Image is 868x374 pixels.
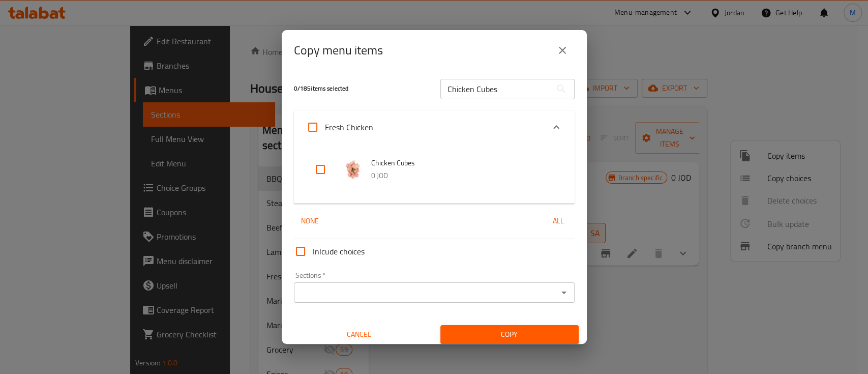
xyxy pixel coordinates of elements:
button: All [542,212,575,231]
div: Expand [294,111,575,143]
button: close [550,38,575,63]
img: Chicken Cubes [343,159,363,180]
h5: 0 / 185 items selected [294,84,428,93]
button: Cancel [290,325,428,344]
button: Copy [440,325,579,344]
span: None [298,215,322,227]
span: Chicken Cubes [371,157,554,169]
p: 0 JOD [371,169,554,182]
span: Cancel [294,328,424,341]
span: Inlcude choices [313,245,365,257]
input: Select section [297,285,555,300]
span: All [546,215,571,227]
button: None [294,212,326,231]
h2: Copy menu items [294,42,383,59]
label: Acknowledge [301,115,373,139]
span: Fresh Chicken [325,120,373,135]
input: Search in items [440,79,551,99]
span: Copy [448,328,571,341]
div: Expand [294,143,575,204]
button: Open [557,285,571,300]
